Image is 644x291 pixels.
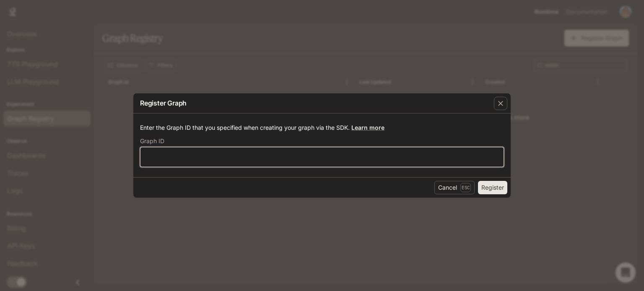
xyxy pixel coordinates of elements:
[434,181,475,194] button: CancelEsc
[351,124,384,131] a: Learn more
[140,98,187,108] p: Register Graph
[478,181,507,194] button: Register
[460,183,471,192] p: Esc
[140,124,504,132] p: Enter the Graph ID that you specified when creating your graph via the SDK.
[140,138,164,144] p: Graph ID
